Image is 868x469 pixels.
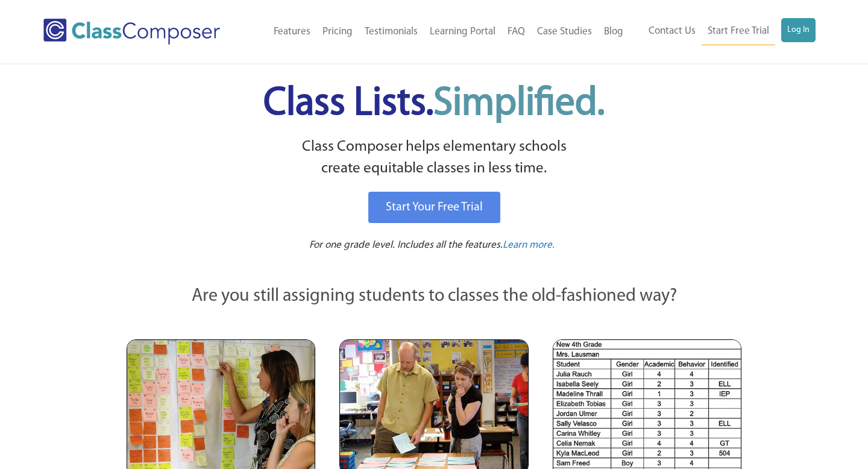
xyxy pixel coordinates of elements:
[433,84,605,124] span: Simplified.
[702,18,775,45] a: Start Free Trial
[268,19,316,45] a: Features
[359,19,424,45] a: Testimonials
[368,192,500,223] a: Start Your Free Trial
[248,19,629,45] nav: Header Menu
[309,240,503,250] span: For one grade level. Includes all the features.
[125,136,743,180] p: Class Composer helps elementary schools create equitable classes in less time.
[316,19,359,45] a: Pricing
[503,238,555,253] a: Learn more.
[503,240,555,250] span: Learn more.
[531,19,598,45] a: Case Studies
[629,18,816,45] nav: Header Menu
[386,201,483,213] span: Start Your Free Trial
[127,283,741,310] p: Are you still assigning students to classes the old-fashioned way?
[263,84,605,124] span: Class Lists.
[643,18,702,45] a: Contact Us
[781,18,816,42] a: Log In
[598,19,629,45] a: Blog
[502,19,531,45] a: FAQ
[43,19,220,45] img: Class Composer
[424,19,502,45] a: Learning Portal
